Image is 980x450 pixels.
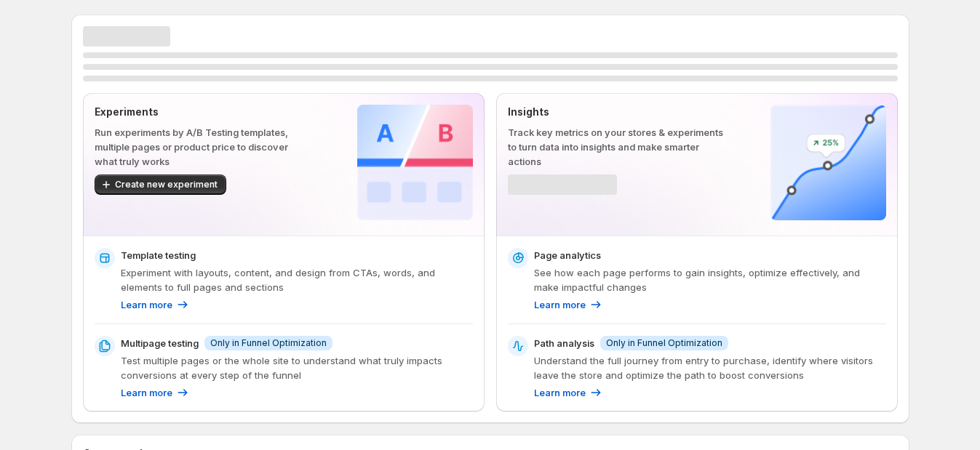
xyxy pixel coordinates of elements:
[95,125,311,169] p: Run experiments by A/B Testing templates, multiple pages or product price to discover what truly ...
[115,179,218,190] span: Create new experiment
[121,297,190,312] a: Learn more
[534,265,886,294] p: See how each page performs to gain insights, optimize effectively, and make impactful changes
[121,265,473,294] p: Experiment with layouts, content, and design from CTAs, words, and elements to full pages and sec...
[121,248,196,262] p: Template testing
[357,105,473,220] img: Experiments
[606,337,722,349] span: Only in Funnel Optimization
[95,105,311,119] p: Experiments
[534,297,586,312] p: Learn more
[770,105,886,220] img: Insights
[534,385,603,400] a: Learn more
[508,105,724,119] p: Insights
[121,385,172,400] p: Learn more
[121,336,199,350] p: Multipage testing
[534,336,594,350] p: Path analysis
[95,174,226,195] button: Create new experiment
[534,248,601,262] p: Page analytics
[121,297,172,312] p: Learn more
[534,297,603,312] a: Learn more
[534,353,886,382] p: Understand the full journey from entry to purchase, identify where visitors leave the store and o...
[121,385,190,400] a: Learn more
[210,337,327,349] span: Only in Funnel Optimization
[534,385,586,400] p: Learn more
[121,353,473,382] p: Test multiple pages or the whole site to understand what truly impacts conversions at every step ...
[508,125,724,169] p: Track key metrics on your stores & experiments to turn data into insights and make smarter actions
